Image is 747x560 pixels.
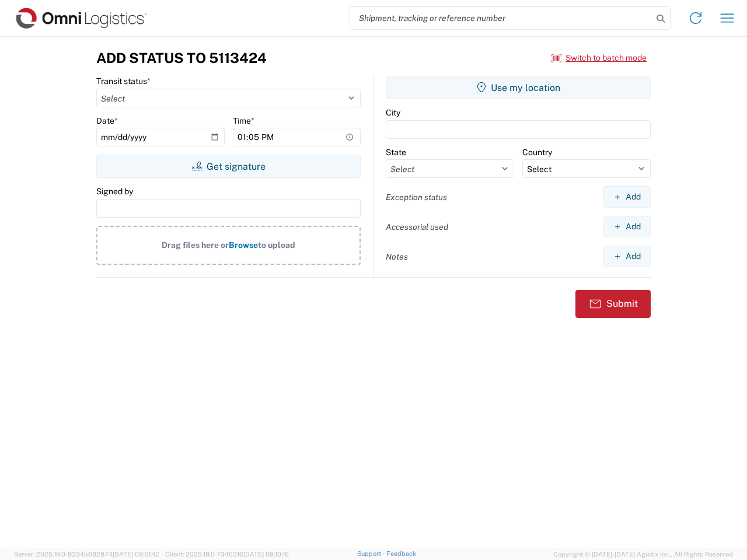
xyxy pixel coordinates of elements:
[96,155,361,178] button: Get signature
[603,216,651,237] button: Add
[386,76,651,99] button: Use my location
[96,186,133,197] label: Signed by
[233,116,254,126] label: Time
[553,549,733,559] span: Copyright © [DATE]-[DATE] Agistix Inc., All Rights Reserved
[386,222,448,232] label: Accessorial used
[575,290,651,318] button: Submit
[386,192,447,202] label: Exception status
[386,147,406,157] label: State
[603,246,651,267] button: Add
[350,7,652,29] input: Shipment, tracking or reference number
[386,251,408,262] label: Notes
[96,50,267,66] h3: Add Status to 5113424
[603,186,651,208] button: Add
[113,551,160,558] span: [DATE] 09:51:42
[258,240,295,250] span: to upload
[162,240,229,250] span: Drag files here or
[96,76,151,86] label: Transit status
[551,48,647,68] button: Switch to batch mode
[96,116,118,126] label: Date
[522,147,552,157] label: Country
[386,107,400,118] label: City
[229,240,258,250] span: Browse
[386,550,416,557] a: Feedback
[243,551,289,558] span: [DATE] 08:10:16
[14,551,160,558] span: Server: 2025.18.0-9334b682874
[357,550,386,557] a: Support
[165,551,289,558] span: Client: 2025.18.0-7346316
